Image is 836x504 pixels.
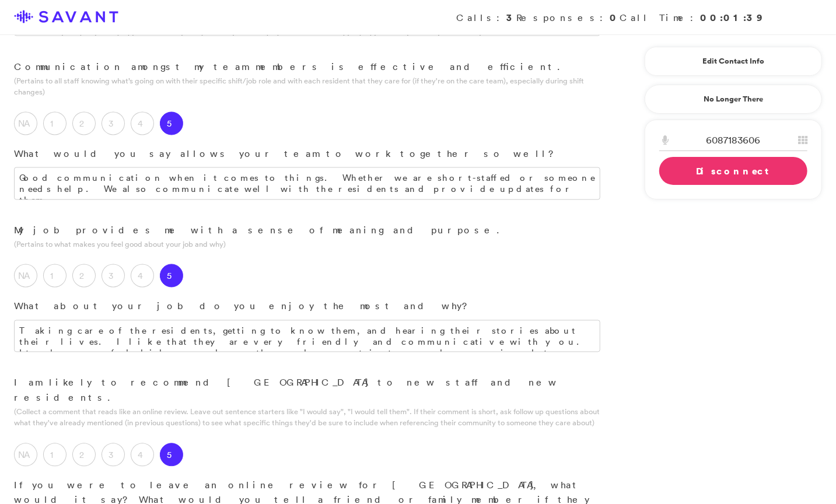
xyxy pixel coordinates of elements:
[131,112,154,135] label: 4
[645,85,822,114] a: No Longer There
[14,376,600,405] p: I am likely to recommend [GEOGRAPHIC_DATA] to new staff and new residents.
[14,147,600,162] p: What would you say allows your team to work together so well?
[131,443,154,467] label: 4
[14,60,600,75] p: Communication amongst my team members is effective and efficient.
[102,112,125,135] label: 3
[160,443,183,467] label: 5
[43,112,67,135] label: 1
[43,264,67,288] label: 1
[14,239,600,250] p: (Pertains to what makes you feel good about your job and why)
[131,264,154,288] label: 4
[14,223,600,239] p: My job provides me with a sense of meaning and purpose.
[14,407,600,429] p: (Collect a comment that reads like an online review. Leave out sentence starters like "I would sa...
[659,157,807,185] a: Disconnect
[700,11,764,24] strong: 00:01:39
[72,264,96,288] label: 2
[14,264,37,288] label: NA
[72,443,96,467] label: 2
[659,52,807,71] a: Edit Contact Info
[14,75,600,97] p: (Pertains to all staff knowing what’s going on with their specific shift/job role and with each r...
[160,112,183,135] label: 5
[506,11,516,24] strong: 3
[102,443,125,467] label: 3
[14,443,37,467] label: NA
[160,264,183,288] label: 5
[610,11,620,24] strong: 0
[14,112,37,135] label: NA
[72,112,96,135] label: 2
[43,443,67,467] label: 1
[102,264,125,288] label: 3
[14,299,600,314] p: What about your job do you enjoy the most and why?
